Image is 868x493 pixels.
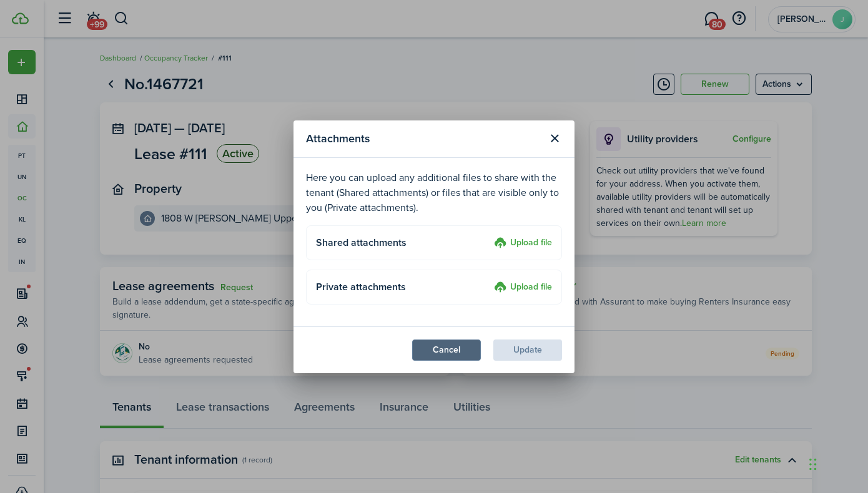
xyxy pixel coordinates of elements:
[316,280,490,295] h4: Private attachments
[306,170,562,215] p: Here you can upload any additional files to share with the tenant (Shared attachments) or files t...
[316,235,490,250] h4: Shared attachments
[412,339,481,361] button: Cancel
[809,446,817,483] div: Drag
[306,127,541,151] modal-title: Attachments
[806,433,868,493] iframe: Chat Widget
[544,128,565,149] button: Close modal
